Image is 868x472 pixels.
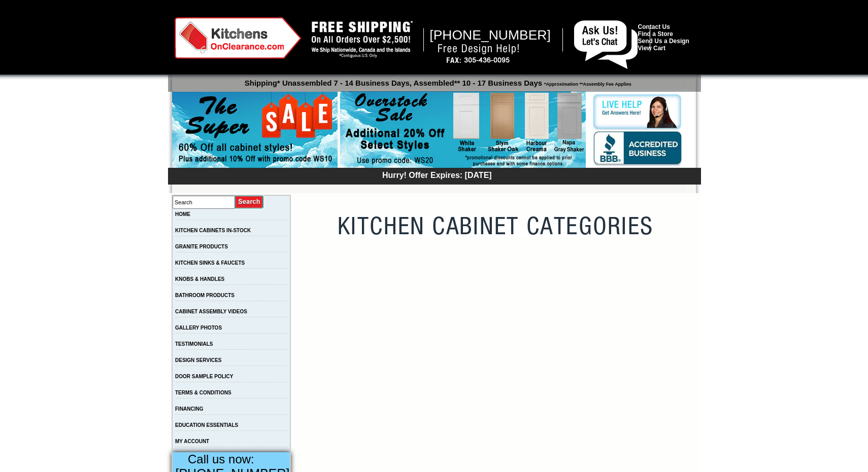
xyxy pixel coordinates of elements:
span: *Approximation **Assembly Fee Applies [542,79,631,87]
a: GALLERY PHOTOS [175,325,222,331]
a: EDUCATION ESSENTIALS [175,422,238,428]
img: Kitchens on Clearance Logo [175,17,302,59]
a: TERMS & CONDITIONS [175,390,231,395]
a: KITCHEN CABINETS IN-STOCK [175,228,251,233]
span: Call us now: [188,452,254,466]
a: CABINET ASSEMBLY VIDEOS [175,309,247,314]
a: DOOR SAMPLE POLICY [175,374,233,379]
p: Shipping* Unassembled 7 - 14 Business Days, Assembled** 10 - 17 Business Days [173,74,701,87]
span: [PHONE_NUMBER] [429,27,551,43]
a: HOME [175,211,190,217]
div: Hurry! Offer Expires: [DATE] [173,169,701,180]
a: View Cart [638,45,665,52]
a: GRANITE PRODUCTS [175,244,228,249]
a: TESTIMONIALS [175,341,213,347]
a: FINANCING [175,406,204,412]
a: Contact Us [638,23,670,30]
a: BATHROOM PRODUCTS [175,293,235,298]
a: DESIGN SERVICES [175,357,222,363]
a: MY ACCOUNT [175,439,209,444]
a: Send Us a Design [638,38,689,45]
a: KNOBS & HANDLES [175,276,224,282]
a: KITCHEN SINKS & FAUCETS [175,260,245,266]
input: Submit [235,195,264,209]
a: Find a Store [638,30,673,38]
